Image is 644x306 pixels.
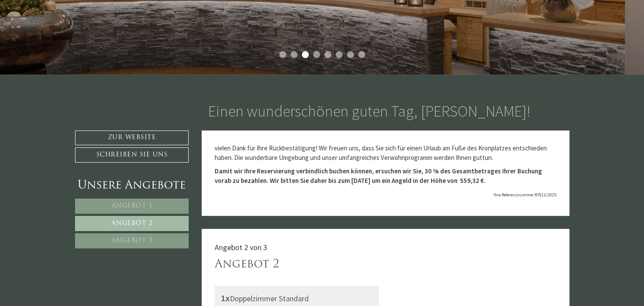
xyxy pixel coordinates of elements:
div: Angebot 2 [215,257,279,273]
span: Angebot 2 [111,220,153,227]
div: Unsere Angebote [75,178,189,194]
small: 20:16 [13,40,124,46]
div: Montis – Active Nature Spa [13,25,124,31]
div: Guten Tag, wie können wir Ihnen helfen? [7,23,128,48]
a: Zur Website [75,130,189,145]
p: vielen Dank für Ihre Rückbestätigung! Wir freuen uns, dass Sie sich für einen Urlaub am Fuße des ... [215,143,556,162]
div: Doppelzimmer Standard [221,292,373,305]
h1: Einen wunderschönen guten Tag, [PERSON_NAME]! [208,103,530,120]
b: 1x [221,293,230,303]
div: Donnerstag [146,7,196,20]
span: Ihre Referenznummer:R7611/2025 [494,192,556,198]
span: Angebot 1 [111,203,153,209]
span: Angebot 2 von 3 [215,242,267,252]
a: Schreiben Sie uns [75,147,189,163]
span: Angebot 3 [111,238,153,244]
strong: Damit wir Ihre Reservierung verbindlich buchen können, ersuchen wir Sie, 30 % des Gesamtbetrages ... [215,167,542,184]
button: Senden [285,228,342,244]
